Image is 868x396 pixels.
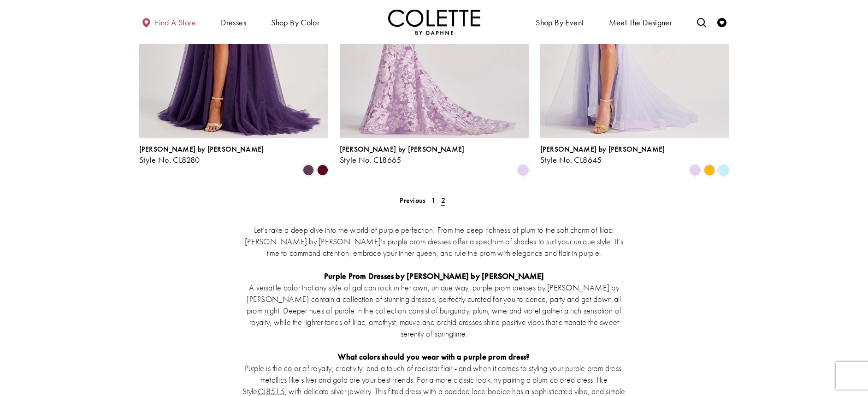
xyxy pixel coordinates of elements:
[324,271,544,281] strong: Purple Prom Dresses by [PERSON_NAME] by [PERSON_NAME]
[429,194,438,207] a: 1
[536,18,584,27] span: Shop By Event
[139,9,198,35] a: Find a store
[218,9,248,35] span: Dresses
[397,194,428,207] a: Prev Page
[690,165,701,176] i: Lilac
[340,145,465,165] div: Colette by Daphne Style No. CL8665
[540,154,602,165] span: Style No. CL8645
[139,144,264,154] span: [PERSON_NAME] by [PERSON_NAME]
[155,18,196,27] span: Find a store
[317,165,328,176] i: Burgundy
[269,9,322,35] span: Shop by color
[139,154,200,165] span: Style No. CL8280
[303,165,314,176] i: Plum
[518,165,529,176] i: Lilac
[695,9,709,35] a: Toggle search
[238,224,630,259] p: Let’s take a deep dive into the world of purple perfection! From the deep richness of plum to the...
[400,195,425,205] span: Previous
[221,18,246,27] span: Dresses
[338,351,530,362] strong: What colors should you wear with a purple prom dress?
[139,145,264,165] div: Colette by Daphne Style No. CL8280
[438,194,448,207] span: Current page
[340,154,402,165] span: Style No. CL8665
[715,9,729,35] a: Check Wishlist
[431,195,436,205] span: 1
[704,165,715,176] i: Buttercup
[540,145,665,165] div: Colette by Daphne Style No. CL8645
[540,144,665,154] span: [PERSON_NAME] by [PERSON_NAME]
[441,195,445,205] span: 2
[533,9,586,35] span: Shop By Event
[388,9,480,35] img: Colette by Daphne
[388,9,480,35] a: Visit Home Page
[271,18,319,27] span: Shop by color
[238,282,630,339] p: A versatile color that any style of gal can rock in her own, unique way, purple prom dresses by [...
[607,9,675,35] a: Meet the designer
[609,18,673,27] span: Meet the designer
[340,144,465,154] span: [PERSON_NAME] by [PERSON_NAME]
[718,165,729,176] i: Light Blue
